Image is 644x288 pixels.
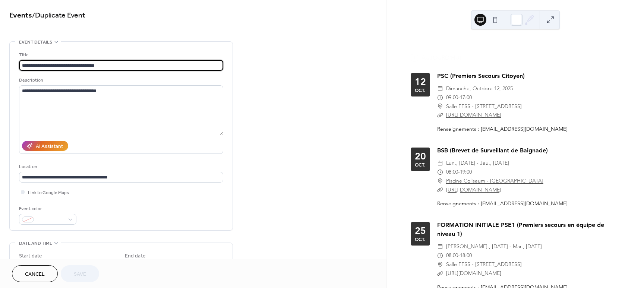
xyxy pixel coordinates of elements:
div: 25 [415,226,426,235]
span: Cancel [25,270,45,278]
a: FORMATION INITIALE PSE1 (Premiers secours en équipe de niveau 1) [437,221,604,237]
div: oct. [415,162,426,167]
div: ​ [437,168,443,177]
span: 18:00 [460,251,472,260]
a: Salle FFSS - [STREET_ADDRESS] [446,260,522,269]
span: Link to Google Maps [28,189,69,197]
span: 19:00 [460,168,472,177]
span: dimanche, octobre 12, 2025 [446,84,513,93]
a: [URL][DOMAIN_NAME] [446,270,501,276]
span: lun., [DATE] - jeu., [DATE] [446,159,509,168]
div: ​ [437,251,443,260]
span: 17:00 [460,93,472,102]
a: Salle FFSS - [STREET_ADDRESS] [446,102,522,111]
a: [URL][DOMAIN_NAME] [446,111,501,118]
span: [PERSON_NAME]., [DATE] - mar., [DATE] [446,242,542,251]
div: oct. [415,237,426,242]
button: Cancel [12,265,58,282]
div: Renseignements : [EMAIL_ADDRESS][DOMAIN_NAME] [437,125,620,133]
div: Location [19,163,222,171]
span: - [458,168,460,177]
a: BSB (Brevet de Surveillant de Baignade) [437,147,548,154]
div: oct. [415,88,426,93]
div: ​ [437,84,443,93]
span: 08:00 [446,251,458,260]
span: Event details [19,38,52,46]
span: 09:00 [446,93,458,102]
div: Description [19,76,222,84]
a: PSC (Premiers Secours Citoyen) [437,72,525,79]
div: ​ [437,260,443,269]
div: Start date [19,252,42,260]
div: Title [19,51,222,59]
span: Date and time [19,240,52,247]
span: - [458,251,460,260]
a: Piscine Coliseum - [GEOGRAPHIC_DATA] [446,177,543,186]
div: ​ [437,269,443,278]
div: ÉVÉNEMENTS À VENIR [405,40,626,49]
button: AI Assistant [22,141,68,151]
div: Event color [19,205,75,213]
div: ​ [437,159,443,168]
div: ​ [437,177,443,186]
div: ​ [437,102,443,111]
span: 08:00 [446,168,458,177]
div: 12 [415,77,426,86]
div: Renseignements : [EMAIL_ADDRESS][DOMAIN_NAME] [437,200,620,208]
a: Events [9,8,32,23]
div: AI Assistant [36,143,63,151]
div: ​ [437,111,443,120]
div: 20 [415,152,426,161]
div: ​ [437,242,443,251]
div: ​ [437,93,443,102]
span: - [458,93,460,102]
div: ​ [437,186,443,194]
div: End date [125,252,146,260]
span: / Duplicate Event [32,8,85,23]
a: [URL][DOMAIN_NAME] [446,186,501,193]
